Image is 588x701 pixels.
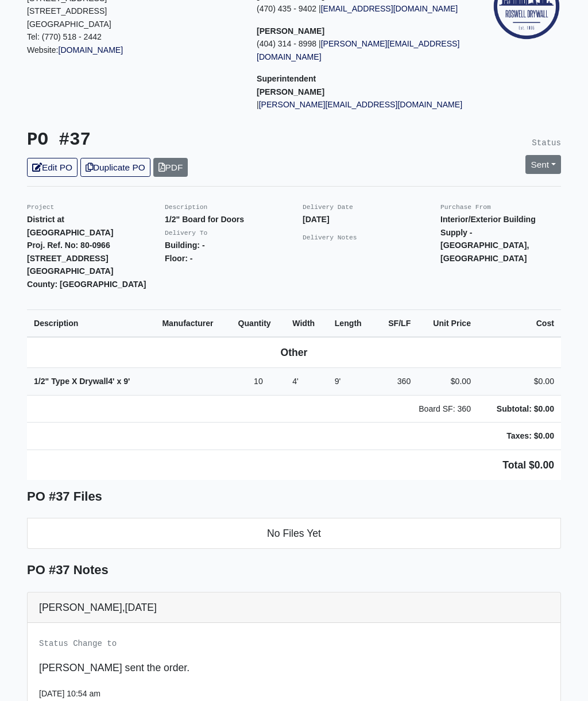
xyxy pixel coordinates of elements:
[419,404,471,413] span: Board SF: 360
[285,309,328,337] th: Width
[125,602,157,613] span: [DATE]
[478,309,561,337] th: Cost
[165,254,192,263] strong: Floor: -
[532,138,561,148] small: Status
[27,309,155,337] th: Description
[34,377,130,386] strong: 1/2" Type X Drywall
[303,215,330,224] strong: [DATE]
[417,309,478,337] th: Unit Price
[259,100,462,109] a: [PERSON_NAME][EMAIL_ADDRESS][DOMAIN_NAME]
[155,309,231,337] th: Manufacturer
[59,45,123,55] a: [DOMAIN_NAME]
[27,254,109,263] strong: [STREET_ADDRESS]
[27,280,146,289] strong: County: [GEOGRAPHIC_DATA]
[27,489,561,504] h5: PO #37 Files
[303,234,357,241] small: Delivery Notes
[153,158,188,177] a: PDF
[440,204,491,211] small: Purchase From
[257,74,316,83] span: Superintendent
[328,309,376,337] th: Length
[231,368,286,396] td: 10
[108,377,114,386] span: 4'
[39,689,100,698] small: [DATE] 10:54 am
[257,37,469,63] p: (404) 314 - 8998 |
[257,39,459,61] a: [PERSON_NAME][EMAIL_ADDRESS][DOMAIN_NAME]
[27,30,239,44] p: Tel: (770) 518 - 2442
[478,395,561,423] td: Subtotal: $0.00
[27,215,113,237] strong: District at [GEOGRAPHIC_DATA]
[231,309,286,337] th: Quantity
[27,518,561,549] li: No Files Yet
[376,309,418,337] th: SF/LF
[27,158,78,177] a: Edit PO
[165,215,244,224] strong: 1/2" Board for Doors
[303,204,353,211] small: Delivery Date
[321,4,458,13] a: [EMAIL_ADDRESS][DOMAIN_NAME]
[27,450,561,480] td: Total $0.00
[417,368,478,396] td: $0.00
[292,377,299,386] span: 4'
[39,639,117,648] small: Status Change to
[80,158,150,177] a: Duplicate PO
[165,230,207,237] small: Delivery To
[376,368,418,396] td: 360
[117,377,121,386] span: x
[257,26,324,36] strong: [PERSON_NAME]
[478,423,561,450] td: Taxes: $0.00
[39,662,189,673] span: [PERSON_NAME] sent the order.
[27,5,239,18] p: [STREET_ADDRESS]
[257,87,324,96] strong: [PERSON_NAME]
[165,204,207,211] small: Description
[281,347,308,358] b: Other
[525,155,561,174] a: Sent
[27,204,54,211] small: Project
[27,241,110,250] strong: Proj. Ref. No: 80-0966
[27,266,113,276] strong: [GEOGRAPHIC_DATA]
[440,213,561,265] p: Interior/Exterior Building Supply - [GEOGRAPHIC_DATA], [GEOGRAPHIC_DATA]
[478,368,561,396] td: $0.00
[27,18,239,31] p: [GEOGRAPHIC_DATA]
[27,130,285,151] h3: PO #37
[28,592,560,623] div: [PERSON_NAME],
[257,98,469,111] p: |
[335,377,341,386] span: 9'
[165,241,205,250] strong: Building: -
[123,377,130,386] span: 9'
[257,2,469,16] p: (470) 435 - 9402 |
[27,563,561,578] h5: PO #37 Notes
